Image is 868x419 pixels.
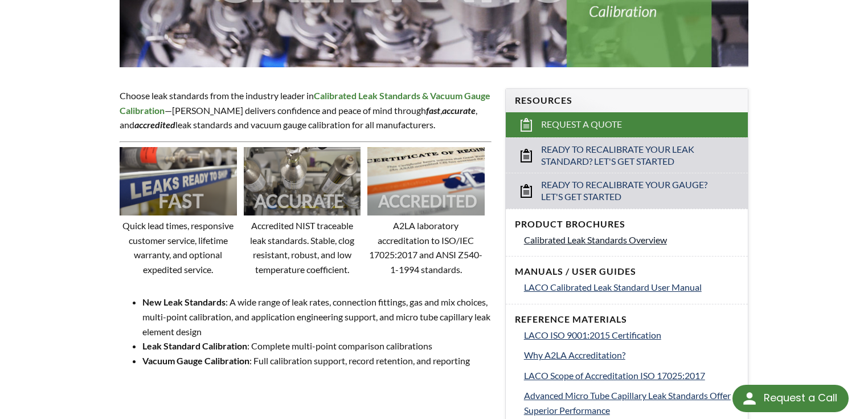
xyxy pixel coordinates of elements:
span: LACO Scope of Accreditation ISO 17025:2017 [524,370,705,381]
a: Why A2LA Accreditation? [524,348,739,363]
li: : A wide range of leak rates, connection fittings, gas and mix choices, multi-point calibration, ... [142,295,492,339]
a: Calibrated Leak Standards Overview [524,233,739,247]
em: fast [426,105,440,116]
a: Ready to Recalibrate Your Leak Standard? Let's Get Started [506,137,748,173]
img: Image showing the word ACCURATE overlaid on it [244,147,361,215]
p: Choose leak standards from the industry leader in —[PERSON_NAME] delivers confidence and peace of... [120,88,492,132]
p: Accredited NIST traceable leak standards. Stable, clog resistant, robust, and low temperature coe... [244,218,361,276]
span: LACO Calibrated Leak Standard User Manual [524,282,702,292]
em: accredited [134,119,175,130]
div: Request a Call [732,385,849,412]
h4: Manuals / User Guides [515,266,739,278]
strong: accurate [442,105,476,116]
a: LACO Scope of Accreditation ISO 17025:2017 [524,368,739,383]
strong: Vacuum Gauge Calibration [142,355,249,366]
img: Image showing the word FAST overlaid on it [120,147,237,215]
a: Advanced Micro Tube Capillary Leak Standards Offer Superior Performance [524,388,739,417]
span: Calibrated Leak Standards Overview [524,234,667,245]
span: Ready to Recalibrate Your Gauge? Let's Get Started [541,179,713,203]
h4: Resources [515,95,739,107]
h4: Product Brochures [515,218,739,230]
span: LACO ISO 9001:2015 Certification [524,329,661,340]
strong: Calibrated Leak Standards & Vacuum Gauge Calibration [120,90,490,116]
span: Ready to Recalibrate Your Leak Standard? Let's Get Started [541,144,713,168]
a: LACO ISO 9001:2015 Certification [524,328,739,343]
p: Quick lead times, responsive customer service, lifetime warranty, and optional expedited service. [120,218,237,276]
p: A2LA laboratory accreditation to ISO/IEC 17025:2017 and ANSI Z540-1-1994 standards. [367,218,485,276]
a: Request a Quote [506,112,748,137]
span: Why A2LA Accreditation? [524,349,625,360]
li: : Full calibration support, record retention, and reporting [142,353,492,368]
strong: New Leak Standards [142,296,226,307]
li: : Complete multi-point comparison calibrations [142,339,492,353]
a: LACO Calibrated Leak Standard User Manual [524,280,739,295]
img: Image showing the word ACCREDITED overlaid on it [367,147,485,215]
span: Request a Quote [541,119,622,131]
img: round button [740,389,759,408]
a: Ready to Recalibrate Your Gauge? Let's Get Started [506,173,748,209]
div: Request a Call [764,385,837,411]
span: Advanced Micro Tube Capillary Leak Standards Offer Superior Performance [524,390,731,416]
strong: Leak Standard Calibration [142,340,247,351]
h4: Reference Materials [515,314,739,326]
